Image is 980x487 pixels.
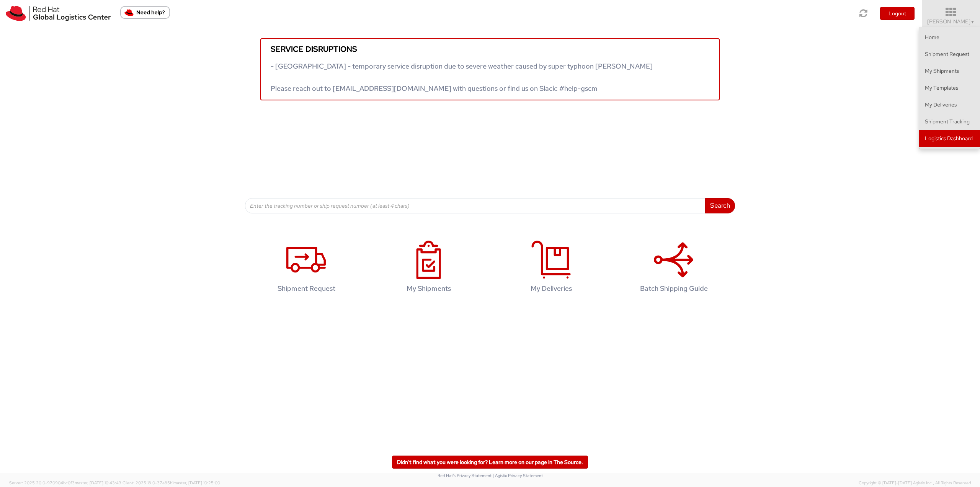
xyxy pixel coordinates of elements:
img: rh-logistics-00dfa346123c4ec078e1.svg [6,6,111,21]
h4: Batch Shipping Guide [624,285,723,292]
a: My Shipments [919,62,980,79]
button: Search [705,198,735,213]
a: Shipment Request [919,46,980,62]
input: Enter the tracking number or ship request number (at least 4 chars) [245,198,706,213]
h5: Service disruptions [271,45,709,53]
a: Batch Shipping Guide [616,233,731,304]
span: Client: 2025.18.0-37e85b1 [122,480,220,485]
h4: My Deliveries [502,285,601,292]
span: ▼ [970,19,975,25]
a: Shipment Tracking [919,113,980,130]
a: | Agistix Privacy Statement [493,473,543,478]
a: My Templates [919,79,980,96]
button: Logout [880,7,915,20]
h4: My Shipments [379,285,478,292]
span: master, [DATE] 10:43:43 [75,480,121,485]
a: Service disruptions - [GEOGRAPHIC_DATA] - temporary service disruption due to severe weather caus... [260,38,720,100]
a: My Shipments [371,233,486,304]
span: Copyright © [DATE]-[DATE] Agistix Inc., All Rights Reserved [859,480,971,486]
a: Didn't find what you were looking for? Learn more on our page in The Source. [392,456,588,469]
h4: Shipment Request [257,285,356,292]
span: [PERSON_NAME] [927,18,975,25]
span: Server: 2025.20.0-970904bc0f3 [9,480,121,485]
a: Shipment Request [249,233,364,304]
a: My Deliveries [494,233,609,304]
a: Home [919,29,980,46]
a: Logistics Dashboard [919,130,980,147]
a: Red Hat's Privacy Statement [438,473,492,478]
a: My Deliveries [919,96,980,113]
span: master, [DATE] 10:25:00 [173,480,220,485]
button: Need help? [120,6,170,19]
span: - [GEOGRAPHIC_DATA] - temporary service disruption due to severe weather caused by super typhoon ... [271,62,653,93]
